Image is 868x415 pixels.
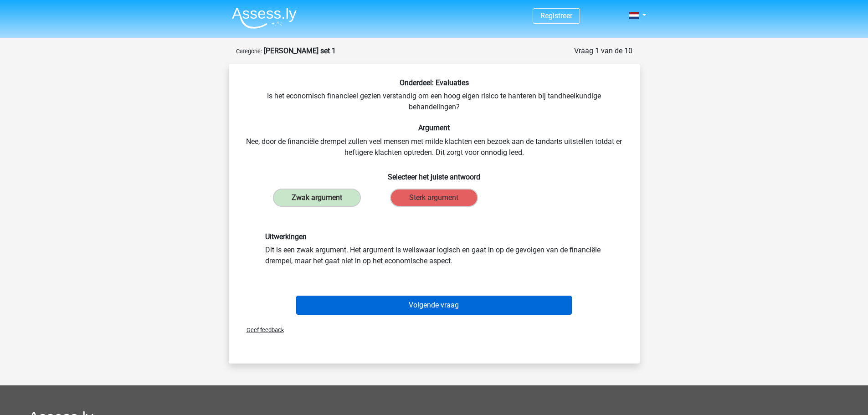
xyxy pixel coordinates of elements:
img: Assessly [232,7,297,29]
small: Categorie: [236,48,262,55]
h6: Onderdeel: Evaluaties [243,78,625,87]
div: Dit is een zwak argument. Het argument is weliswaar logisch en gaat in op de gevolgen van de fina... [258,232,610,266]
h6: Uitwerkingen [265,232,603,241]
a: Registreer [540,11,572,20]
span: Geef feedback [239,327,284,333]
div: Vraag 1 van de 10 [574,46,632,56]
strong: [PERSON_NAME] set 1 [264,46,336,55]
h6: Argument [243,123,625,132]
button: Volgende vraag [296,296,572,315]
div: Is het economisch financieel gezien verstandig om een hoog eigen risico te hanteren bij tandheelk... [232,78,636,318]
label: Sterk argument [390,189,478,207]
label: Zwak argument [273,189,361,207]
h6: Selecteer het juiste antwoord [243,165,625,181]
